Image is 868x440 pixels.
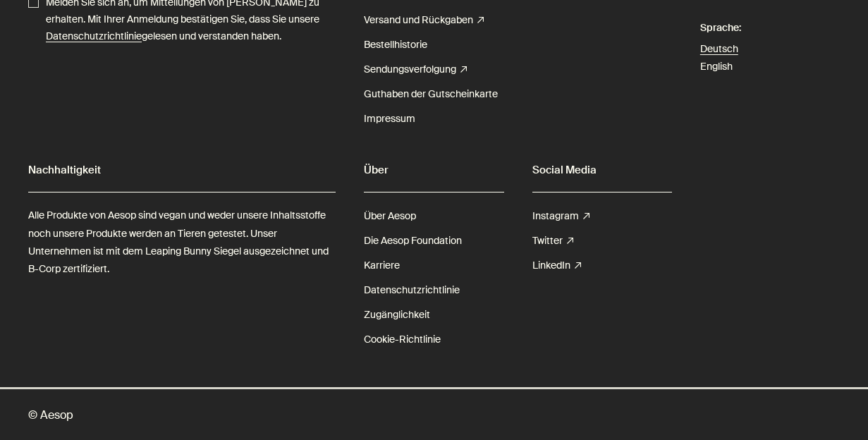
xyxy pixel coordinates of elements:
[364,57,467,82] a: Sendungsverfolgung
[532,253,581,278] a: LinkedIn
[364,278,460,302] a: Datenschutzrichtlinie
[532,159,672,181] h2: Social Media
[364,228,462,253] a: Die Aesop Foundation
[28,405,73,424] span: © Aesop
[364,253,400,278] a: Karriere
[46,30,142,42] u: Datenschutzrichtlinie
[532,204,589,228] a: Instagram
[46,28,142,45] a: Datenschutzrichtlinie
[364,159,503,181] h2: Über
[364,106,415,131] a: Impressum
[364,32,427,57] a: Bestellhistorie
[364,8,484,32] a: Versand und Rückgaben
[700,16,840,40] span: Sprache:
[364,204,416,228] a: Über Aesop
[364,302,430,327] a: Zugänglichkeit
[28,159,336,181] h2: Nachhaltigkeit
[700,60,733,73] a: English
[532,228,573,253] a: Twitter
[28,207,336,278] p: Alle Produkte von Aesop sind vegan und weder unsere Inhaltsstoffe noch unsere Produkte werden an ...
[364,327,441,352] a: Cookie-Richtlinie
[700,42,738,55] a: Deutsch
[364,82,498,106] a: Guthaben der Gutscheinkarte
